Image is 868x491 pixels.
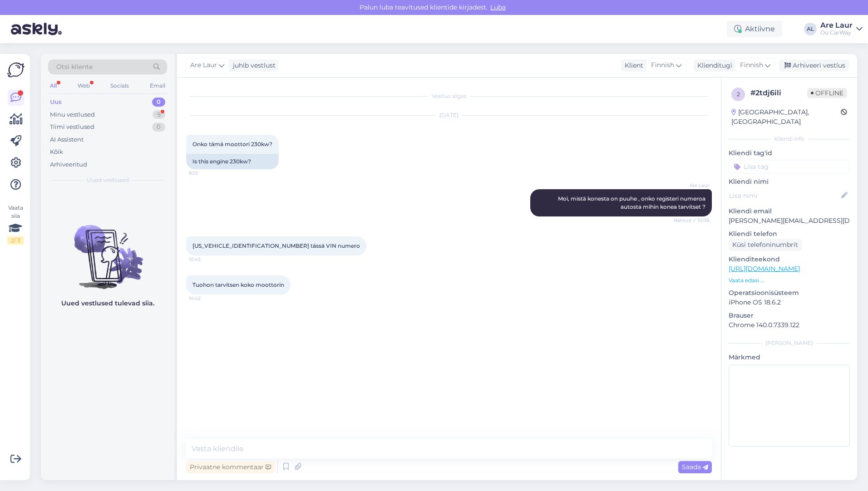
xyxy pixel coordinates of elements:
[731,108,841,127] div: [GEOGRAPHIC_DATA], [GEOGRAPHIC_DATA]
[186,461,275,473] div: Privaatne kommentaar
[729,298,850,307] p: iPhone OS 18.6.2
[750,88,807,98] div: # 2tdj6ili
[621,61,643,70] div: Klient
[50,110,95,119] div: Minu vestlused
[651,60,674,70] span: Finnish
[76,80,92,92] div: Web
[7,61,25,79] img: Askly Logo
[229,61,276,70] div: juhib vestlust
[186,154,279,169] div: Is this engine 230kw?
[729,276,850,285] p: Vaata edasi ...
[108,80,131,92] div: Socials
[190,60,217,70] span: Are Laur
[50,98,62,107] div: Uus
[488,3,508,11] span: Luba
[820,29,853,36] div: Oü CarWay
[7,204,24,245] div: Vaata siia
[50,147,63,157] div: Kõik
[729,229,850,239] p: Kliendi telefon
[675,182,709,189] span: Are Laur
[729,206,850,216] p: Kliendi email
[820,22,863,36] a: Are LaurOü CarWay
[729,288,850,298] p: Operatsioonisüsteem
[192,242,360,249] span: [US_VEHICLE_IDENTIFICATION_NUMBER] tässä VIN numero
[186,92,712,100] div: Vestlus algas
[7,236,24,245] div: 2 / 3
[737,91,740,98] span: 2
[50,123,94,132] div: Tiimi vestlused
[729,177,850,187] p: Kliendi nimi
[682,463,708,471] span: Saada
[189,295,223,302] span: 10:42
[189,256,223,263] span: 10:42
[48,80,59,92] div: All
[729,191,839,201] input: Lisa nimi
[729,311,850,320] p: Brauser
[727,21,782,37] div: Aktiivne
[729,135,850,143] div: Kliendi info
[729,353,850,362] p: Märkmed
[152,123,165,132] div: 0
[50,160,87,169] div: Arhiveeritud
[729,239,802,251] div: Küsi telefoninumbrit
[61,299,154,308] p: Uued vestlused tulevad siia.
[729,339,850,347] div: [PERSON_NAME]
[694,61,732,70] div: Klienditugi
[729,160,850,173] input: Lisa tag
[729,148,850,158] p: Kliendi tag'id
[779,59,849,72] div: Arhiveeri vestlus
[729,265,800,273] a: [URL][DOMAIN_NAME]
[186,111,712,119] div: [DATE]
[153,110,165,119] div: 9
[820,22,853,29] div: Are Laur
[729,320,850,330] p: Chrome 140.0.7339.122
[50,135,84,144] div: AI Assistent
[558,195,707,210] span: Moi, mistä konesta on puuhe , onko registeri numeroa autosta mihin konea tarvitset ?
[189,170,223,177] span: 8:23
[674,217,709,224] span: Nähtud ✓ 10:38
[807,88,847,98] span: Offline
[729,255,850,264] p: Klienditeekond
[148,80,167,92] div: Email
[192,281,284,288] span: Tuohon tarvitsen koko moottorin
[804,23,817,35] div: AL
[729,216,850,226] p: [PERSON_NAME][EMAIL_ADDRESS][DOMAIN_NAME]
[56,62,93,72] span: Otsi kliente
[740,60,763,70] span: Finnish
[192,141,272,147] span: Onko tämä moottori 230kw?
[41,209,174,290] img: No chats
[152,98,165,107] div: 0
[87,176,129,184] span: Uued vestlused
